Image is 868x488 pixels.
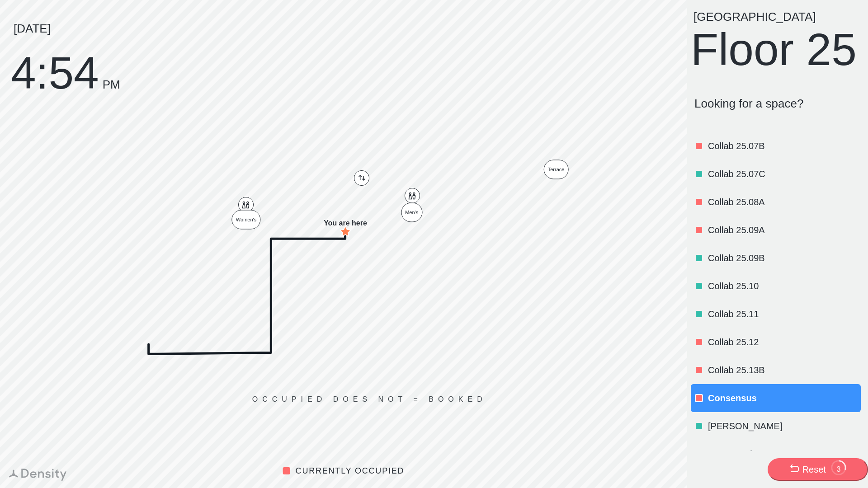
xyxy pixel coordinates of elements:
p: Collab 25.09B [708,252,859,264]
p: Collab 25.10 [708,280,859,292]
p: Collab 25.12 [708,336,859,348]
p: Collab 25.13B [708,364,859,376]
p: [PERSON_NAME] [708,420,859,432]
p: Collab 25.08A [708,196,859,208]
p: Collab 25.07B [708,140,859,152]
p: Consensus [708,392,859,404]
div: Reset [802,463,826,476]
p: Collab 25.11 [708,308,859,320]
button: Reset3 [768,458,868,481]
p: FUDson River [708,448,859,460]
div: 3 [830,465,847,474]
p: Looking for a space? [694,97,861,111]
p: Collab 25.09A [708,224,859,236]
p: Collab 25.07C [708,168,859,180]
